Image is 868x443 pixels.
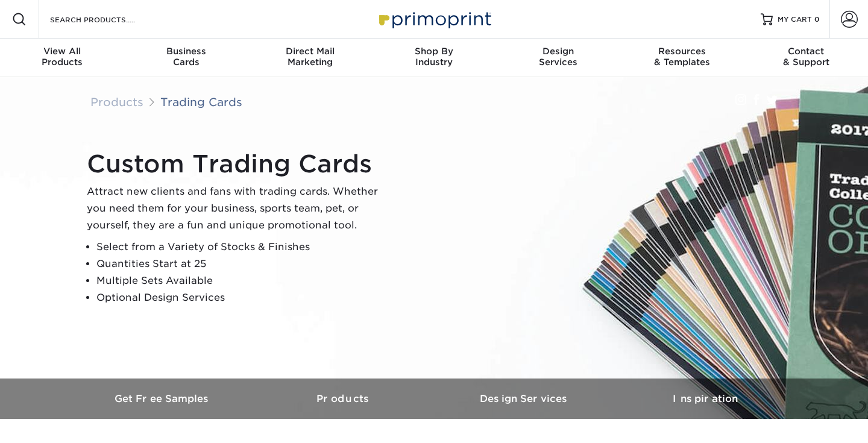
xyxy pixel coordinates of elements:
a: Trading Cards [160,95,242,108]
div: Industry [372,46,496,68]
span: Direct Mail [248,46,372,57]
a: Design Services [434,379,615,419]
h3: Get Free Samples [72,393,253,404]
li: Optional Design Services [96,289,388,306]
input: SEARCH PRODUCTS..... [49,12,166,27]
a: Contact& Support [744,39,868,77]
h3: Products [253,393,434,404]
p: Attract new clients and fans with trading cards. Whether you need them for your business, sports ... [87,183,388,234]
div: & Support [744,46,868,68]
a: Products [90,95,143,108]
li: Multiple Sets Available [96,272,388,289]
span: MY CART [778,14,812,25]
a: Products [253,379,434,419]
a: Direct MailMarketing [248,39,372,77]
h1: Custom Trading Cards [87,149,388,178]
span: Resources [620,46,744,57]
h3: Inspiration [615,393,796,404]
img: Primoprint [374,6,494,32]
span: 0 [814,15,820,24]
a: DesignServices [496,39,620,77]
span: Shop By [372,46,496,57]
a: Get Free Samples [72,379,253,419]
li: Quantities Start at 25 [96,256,388,272]
div: & Templates [620,46,744,68]
a: Resources& Templates [620,39,744,77]
li: Select from a Variety of Stocks & Finishes [96,239,388,256]
a: Shop ByIndustry [372,39,496,77]
a: BusinessCards [124,39,248,77]
h3: Design Services [434,393,615,404]
div: Marketing [248,46,372,68]
span: Business [124,46,248,57]
div: Services [496,46,620,68]
span: Contact [744,46,868,57]
a: Inspiration [615,379,796,419]
div: Cards [124,46,248,68]
span: Design [496,46,620,57]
